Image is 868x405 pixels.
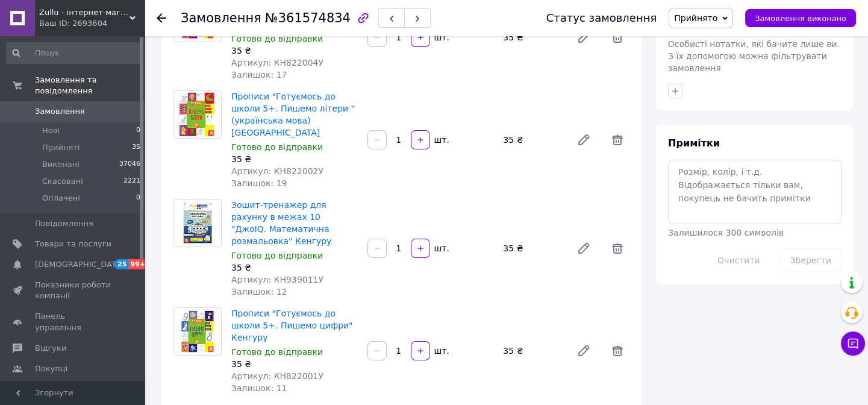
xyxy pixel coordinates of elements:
[231,347,323,357] span: Готово до відправки
[42,142,80,153] span: Прийняті
[231,92,355,137] a: Прописи "Готуємось до школи 5+. Пишемо літери "(українська мова) [GEOGRAPHIC_DATA]
[755,14,846,23] span: Замовлення виконано
[431,345,451,357] div: шт.
[231,251,323,260] span: Готово до відправки
[498,131,567,148] div: 35 ₴
[132,142,140,153] span: 35
[231,309,353,342] a: Прописи "Готуємось до школи 5+. Пишемо цифри" Кенгуру
[231,275,323,284] span: Артикул: КН939011У
[265,11,351,25] span: №361574834
[431,31,451,43] div: шт.
[605,25,629,49] span: Видалити
[431,134,451,146] div: шт.
[42,159,80,170] span: Виконані
[668,228,784,237] span: Залишилося 300 символів
[231,45,358,57] div: 35 ₴
[498,342,567,359] div: 35 ₴
[572,25,596,49] a: Редагувати
[231,262,358,274] div: 35 ₴
[231,70,287,80] span: Залишок: 17
[35,218,93,229] span: Повідомлення
[119,159,140,170] span: 37046
[231,153,358,165] div: 35 ₴
[128,259,148,269] span: 99+
[231,178,287,188] span: Залишок: 19
[231,166,323,176] span: Артикул: КН822002У
[42,125,60,136] span: Нові
[35,259,124,270] span: [DEMOGRAPHIC_DATA]
[231,287,287,297] span: Залишок: 12
[174,308,221,355] img: Прописи "Готуємось до школи 5+. Пишемо цифри" Кенгуру
[231,371,323,381] span: Артикул: КН822001У
[572,128,596,152] a: Редагувати
[231,358,358,370] div: 35 ₴
[745,9,856,27] button: Замовлення виконано
[123,176,140,187] span: 2221
[136,193,140,204] span: 0
[231,200,332,246] a: Зошит-тренажер для рахунку в межах 10 "ДжоIQ. Математична розмальовка" Кенгуру
[174,91,221,138] img: Прописи "Готуємось до школи 5+. Пишемо літери "(українська мова) Кенгуру
[674,13,717,23] span: Прийнято
[39,18,145,29] div: Ваш ID: 2693604
[431,242,451,254] div: шт.
[605,236,629,260] span: Видалити
[231,58,323,67] span: Артикул: КН822004У
[42,176,83,187] span: Скасовані
[668,39,840,73] span: Особисті нотатки, які бачите лише ви. З їх допомогою можна фільтрувати замовлення
[42,193,80,204] span: Оплачені
[498,29,567,46] div: 35 ₴
[668,137,720,149] span: Примітки
[498,240,567,257] div: 35 ₴
[136,125,140,136] span: 0
[231,142,323,152] span: Готово до відправки
[114,259,128,269] span: 25
[35,106,85,117] span: Замовлення
[35,343,66,354] span: Відгуки
[605,339,629,363] span: Видалити
[572,236,596,260] a: Редагувати
[231,34,323,43] span: Готово до відправки
[35,280,111,301] span: Показники роботи компанії
[35,239,111,250] span: Товари та послуги
[174,199,221,246] img: Зошит-тренажер для рахунку в межах 10 "ДжоIQ. Математична розмальовка" Кенгуру
[39,7,130,18] span: Zullu - інтернет-магазин развиваючих іграшок
[572,339,596,363] a: Редагувати
[35,311,111,333] span: Панель управління
[35,75,145,96] span: Замовлення та повідомлення
[157,12,166,24] div: Повернутися назад
[6,42,142,64] input: Пошук
[35,363,67,374] span: Покупці
[841,331,865,356] button: Чат з покупцем
[231,383,287,393] span: Залишок: 11
[546,12,657,24] div: Статус замовлення
[181,11,261,25] span: Замовлення
[605,128,629,152] span: Видалити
